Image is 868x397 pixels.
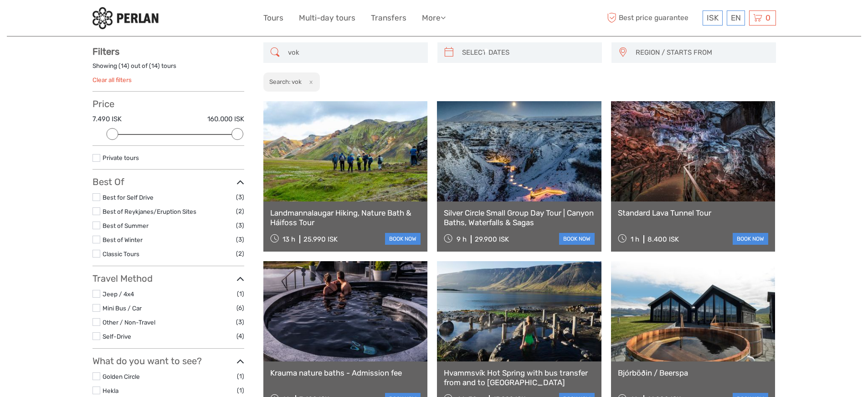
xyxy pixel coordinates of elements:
span: (1) [237,385,244,396]
h3: Price [92,98,244,109]
span: Best price guarantee [605,10,700,26]
span: ISK [707,13,719,22]
input: SEARCH [284,45,423,61]
a: Classic Tours [103,250,139,258]
button: Open LiveChat chat widget [105,14,116,25]
a: Multi-day tours [299,11,355,25]
p: We're away right now. Please check back later! [13,16,103,23]
a: More [422,11,446,25]
a: Krauma nature baths - Admission fee [270,368,421,377]
a: Transfers [371,11,406,25]
a: Hekla [103,387,118,394]
span: 9 h [457,235,467,243]
label: 14 [151,62,158,70]
h3: What do you want to see? [92,356,244,366]
button: REGION / STARTS FROM [632,45,771,60]
span: (3) [236,234,244,245]
span: 1 h [631,235,639,243]
a: Bjórböðin / Beerspa [618,368,769,377]
a: Best of Summer [103,222,149,229]
strong: Filters [92,46,119,57]
a: Silver Circle Small Group Day Tour | Canyon Baths, Waterfalls & Sagas [444,208,595,227]
div: 8.400 ISK [647,235,679,243]
a: Hvammsvík Hot Spring with bus transfer from and to [GEOGRAPHIC_DATA] [444,368,595,387]
label: 7.490 ISK [92,114,122,124]
a: Other / Non-Travel [103,319,155,326]
input: SELECT DATES [458,45,597,61]
a: Tours [263,11,283,25]
span: (6) [236,303,244,313]
img: 288-6a22670a-0f57-43d8-a107-52fbc9b92f2c_logo_small.jpg [92,7,159,29]
h3: Best Of [92,176,244,187]
a: Best of Reykjanes/Eruption Sites [103,208,196,215]
span: (2) [236,206,244,217]
h2: Search: vok [269,78,302,85]
span: 0 [764,13,772,22]
span: (1) [237,289,244,299]
label: 14 [121,62,127,70]
span: (4) [236,331,244,341]
h3: Travel Method [92,273,244,284]
a: Private tours [103,154,139,161]
a: Mini Bus / Car [103,304,142,312]
a: book now [559,233,595,245]
a: Landmannalaugar Hiking, Nature Bath & Háifoss Tour [270,208,421,227]
div: 25.990 ISK [303,235,338,243]
a: book now [385,233,421,245]
a: Best for Self Drive [103,194,154,201]
label: 160.000 ISK [207,114,244,124]
a: Golden Circle [103,373,140,380]
a: Best of Winter [103,236,143,243]
a: Self-Drive [103,333,131,340]
div: Showing ( ) out of ( ) tours [92,62,244,76]
a: book now [733,233,768,245]
div: EN [727,10,745,26]
button: x [303,77,315,87]
span: 13 h [282,235,295,243]
a: Jeep / 4x4 [103,290,134,298]
span: (1) [237,371,244,382]
a: Standard Lava Tunnel Tour [618,208,769,217]
span: (3) [236,220,244,231]
span: (2) [236,248,244,259]
span: (3) [236,192,244,202]
span: (3) [236,317,244,327]
a: Clear all filters [92,76,132,83]
div: 29.900 ISK [475,235,509,243]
